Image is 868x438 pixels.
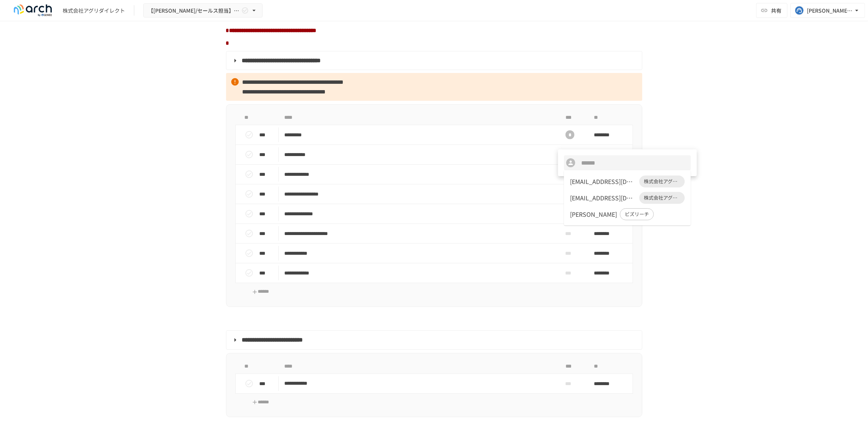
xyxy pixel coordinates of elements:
[639,178,685,185] span: 株式会社アグリダイレクト
[570,193,636,202] div: [EMAIL_ADDRESS][DOMAIN_NAME]
[570,177,636,186] div: [EMAIL_ADDRESS][DOMAIN_NAME]
[570,210,617,219] div: [PERSON_NAME]
[620,211,654,218] span: ビズリーチ
[639,194,685,202] span: 株式会社アグリダイレクト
